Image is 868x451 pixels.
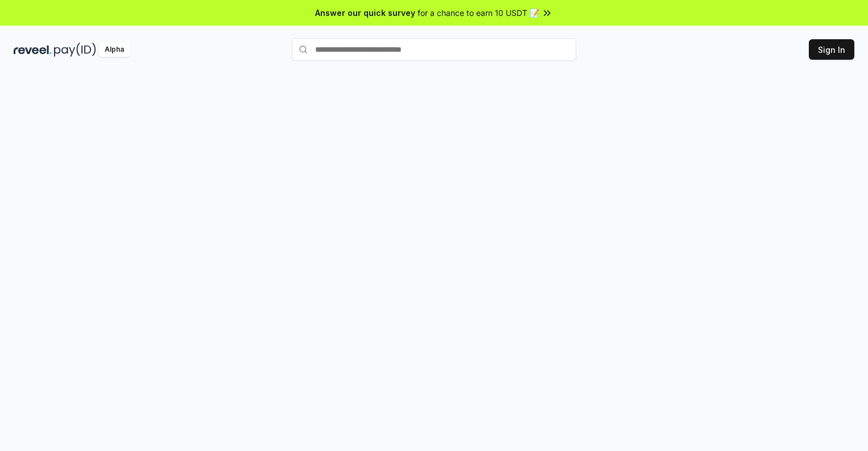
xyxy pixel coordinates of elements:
[14,43,52,57] img: reveel_dark
[315,7,415,19] span: Answer our quick survey
[98,43,130,57] div: Alpha
[54,43,96,57] img: pay_id
[418,7,539,19] span: for a chance to earn 10 USDT 📝
[809,39,854,60] button: Sign In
